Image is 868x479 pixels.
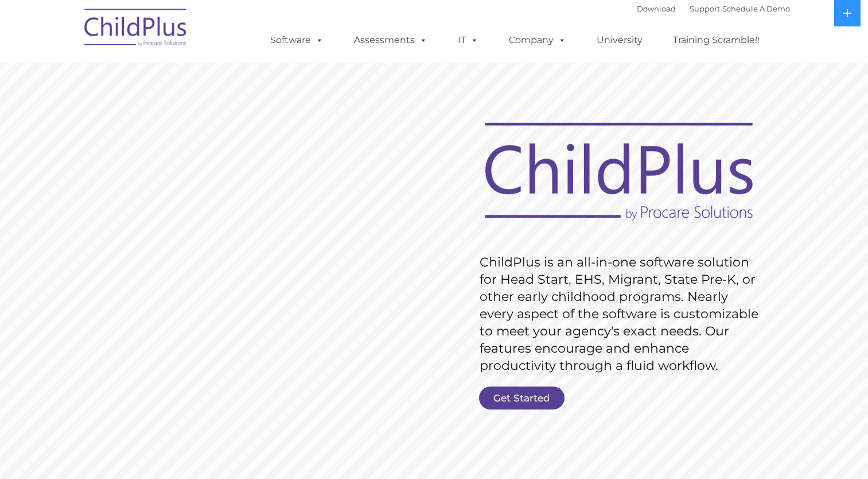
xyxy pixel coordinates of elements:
[79,1,193,58] img: ChildPlus by Procare Solutions
[259,29,335,52] a: Software
[480,254,764,374] rs-layer: ChildPlus is an all-in-one software solution for Head Start, EHS, Migrant, State Pre-K, or other ...
[661,29,771,52] a: Training Scramble!!
[585,29,654,52] a: University
[479,387,565,410] a: Get Started
[497,29,578,52] a: Company
[637,4,790,13] font: |
[637,4,676,13] a: Download
[446,29,490,52] a: IT
[690,4,720,13] a: Support
[342,29,439,52] a: Assessments
[722,4,790,13] a: Schedule A Demo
